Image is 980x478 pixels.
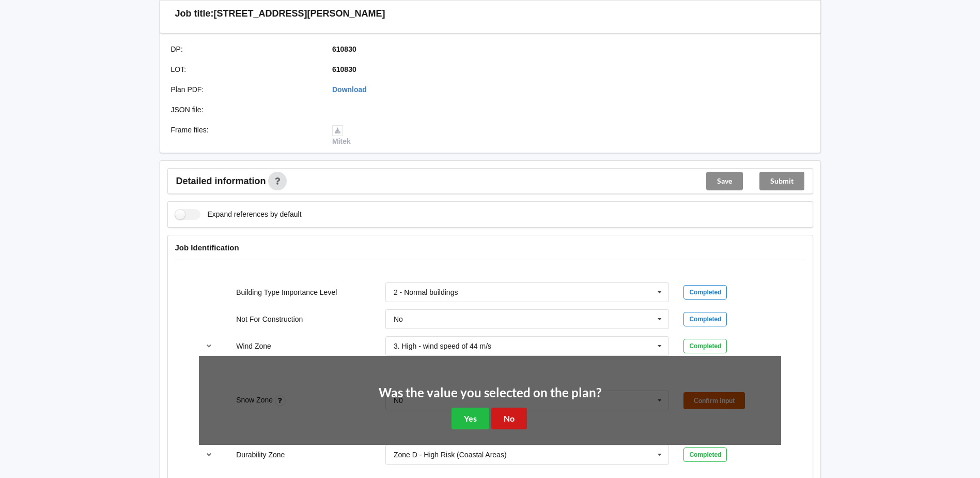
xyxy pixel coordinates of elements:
h3: [STREET_ADDRESS][PERSON_NAME] [214,8,385,20]
button: No [491,408,527,429]
div: DP : [164,44,325,54]
div: No [394,316,403,323]
div: JSON file : [164,104,325,115]
h3: Job title: [175,8,214,20]
div: Completed [683,447,727,462]
button: Yes [452,408,489,429]
b: 610830 [332,65,356,73]
div: Frame files : [164,125,325,146]
div: LOT : [164,64,325,74]
a: Download [332,85,367,94]
label: Wind Zone [236,342,271,350]
button: reference-toggle [199,445,219,464]
div: Zone D - High Risk (Coastal Areas) [394,451,507,458]
h4: Job Identification [175,243,805,252]
div: Plan PDF : [164,84,325,95]
label: Building Type Importance Level [236,288,337,296]
a: Mitek [332,126,351,145]
h2: Was the value you selected on the plan? [379,385,601,401]
label: Durability Zone [236,451,285,459]
button: reference-toggle [199,337,219,355]
label: Not For Construction [236,315,303,323]
div: Completed [683,312,727,326]
div: 2 - Normal buildings [394,289,458,296]
div: 3. High - wind speed of 44 m/s [394,342,491,350]
span: Detailed information [176,176,266,186]
label: Expand references by default [175,209,302,220]
div: Completed [683,285,727,300]
div: Completed [683,339,727,353]
b: 610830 [332,45,356,53]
